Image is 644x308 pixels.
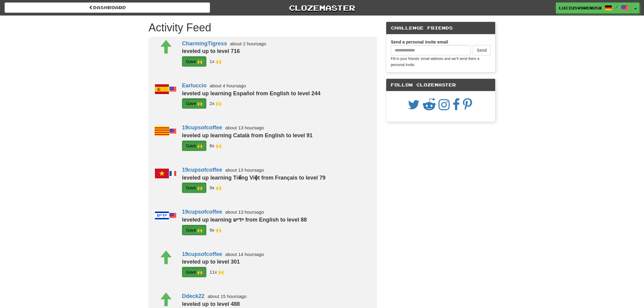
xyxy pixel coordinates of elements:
[208,294,247,299] small: about 15 hours ago
[182,56,206,67] button: Gave 🙌
[182,259,240,265] strong: leveled up to level 301
[556,2,632,13] a: LuciusVorenusX /
[615,5,618,9] span: /
[209,185,221,190] small: LuciusVorenusX<br />white_rabbit.<br />Marcos<br />houzuki<br />atila_fakacz<br />CharmingTigress...
[225,209,264,215] small: about 13 hours ago
[219,2,425,13] a: Clozemaster
[182,175,325,181] strong: leveled up learning Tiếng Việt from Français to level 79
[230,41,266,46] small: about 2 hours ago
[182,183,206,193] button: Gave 🙌
[182,124,222,131] a: 19cupsofcoffee
[182,225,206,235] button: Gave 🙌
[182,267,206,277] button: Gave 🙌
[149,22,377,34] h1: Activity Feed
[386,79,495,91] div: Follow Clozemaster
[473,45,491,55] button: Send
[386,22,495,34] div: Challenge Friends
[182,48,240,54] strong: leveled up to level 716
[182,217,307,223] strong: leveled up learning ייִדיש from English to level 88
[225,167,264,173] small: about 13 hours ago
[182,90,320,96] strong: leveled up learning Español from English to level 244
[391,57,479,67] small: Fill in your friends’ email address and we’ll send them a personal invite.
[209,59,221,64] small: LuciusVorenusX
[182,251,222,257] a: 19cupsofcoffee
[225,252,264,257] small: about 14 hours ago
[209,143,221,148] small: LuciusVorenusX<br />white_rabbit.<br />Marcos<br />houzuki<br />atila_fakacz<br />CharmingTigress...
[5,2,210,13] a: Dashboard
[182,301,240,307] strong: leveled up to level 488
[209,269,224,275] small: LuciusVorenusX<br />white_rabbit.<br />Marcos<br />houzuki<br />atila_fakacz<br />CharmingTigress...
[182,132,313,138] strong: leveled up learning Català from English to level 91
[182,82,207,89] a: Earluccio
[559,5,602,11] span: LuciusVorenusX
[182,40,227,47] a: CharmingTigress
[391,40,448,44] strong: Send a personal invite email
[209,227,221,232] small: LuciusVorenusX<br />white_rabbit.<br />Marcos<br />houzuki<br />atila_fakacz<br />CharmingTigress...
[209,101,221,106] small: LuciusVorenusX<br />CharmingTigress
[182,141,206,151] button: Gave 🙌
[182,167,222,173] a: 19cupsofcoffee
[182,293,205,299] a: Ddeck22
[182,209,222,215] a: 19cupsofcoffee
[210,83,246,88] small: about 4 hours ago
[225,125,264,130] small: about 13 hours ago
[182,98,206,109] button: Gave 🙌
